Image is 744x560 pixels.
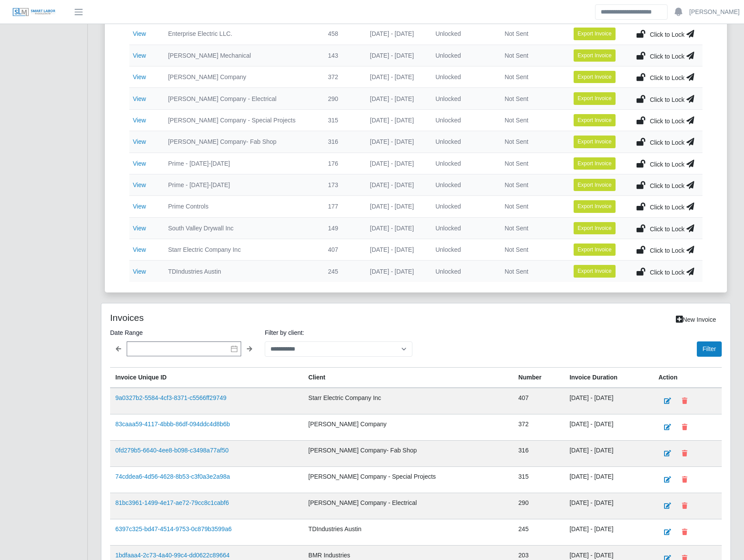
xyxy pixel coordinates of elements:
[513,440,564,466] td: 316
[110,367,303,388] th: Invoice Unique ID
[363,261,429,282] td: [DATE] - [DATE]
[321,45,363,66] td: 143
[574,265,616,277] button: Export Invoice
[321,66,363,88] td: 372
[429,88,498,109] td: Unlocked
[133,203,146,210] a: View
[513,414,564,440] td: 372
[574,243,616,256] button: Export Invoice
[574,222,616,234] button: Export Invoice
[321,109,363,131] td: 315
[115,525,232,532] a: 6397c325-bd47-4514-9753-0c879b3599a6
[303,414,513,440] td: [PERSON_NAME] Company
[650,31,684,38] span: Click to Lock
[650,226,684,233] span: Click to Lock
[429,174,498,195] td: Unlocked
[564,440,654,466] td: [DATE] - [DATE]
[670,312,722,327] a: New Invoice
[564,519,654,545] td: [DATE] - [DATE]
[161,131,321,153] td: [PERSON_NAME] Company- Fab Shop
[650,139,684,146] span: Click to Lock
[161,45,321,66] td: [PERSON_NAME] Mechanical
[513,388,564,414] td: 407
[653,367,722,388] th: Action
[650,204,684,211] span: Click to Lock
[650,182,684,189] span: Click to Lock
[429,239,498,261] td: Unlocked
[133,246,146,253] a: View
[513,367,564,388] th: Number
[429,109,498,131] td: Unlocked
[650,53,684,60] span: Click to Lock
[498,196,567,217] td: Not Sent
[498,153,567,174] td: Not Sent
[133,268,146,275] a: View
[161,217,321,239] td: South Valley Drywall Inc
[650,96,684,103] span: Click to Lock
[303,466,513,493] td: [PERSON_NAME] Company - Special Projects
[133,52,146,59] a: View
[498,45,567,66] td: Not Sent
[303,493,513,519] td: [PERSON_NAME] Company - Electrical
[513,466,564,493] td: 315
[115,447,228,454] a: 0fd279b5-6640-4ee8-b098-c3498a77af50
[363,131,429,153] td: [DATE] - [DATE]
[650,74,684,81] span: Click to Lock
[429,45,498,66] td: Unlocked
[498,109,567,131] td: Not Sent
[133,181,146,188] a: View
[321,217,363,239] td: 149
[133,117,146,124] a: View
[161,23,321,45] td: Enterprise Electric LLC.
[564,414,654,440] td: [DATE] - [DATE]
[115,499,229,506] a: 81bc3961-1499-4e17-ae72-79cc8c1cabf6
[363,196,429,217] td: [DATE] - [DATE]
[564,493,654,519] td: [DATE] - [DATE]
[564,388,654,414] td: [DATE] - [DATE]
[574,200,616,212] button: Export Invoice
[498,261,567,282] td: Not Sent
[513,493,564,519] td: 290
[321,131,363,153] td: 316
[161,196,321,217] td: Prime Controls
[574,92,616,104] button: Export Invoice
[161,109,321,131] td: [PERSON_NAME] Company - Special Projects
[133,30,146,37] a: View
[133,73,146,80] a: View
[498,23,567,45] td: Not Sent
[363,153,429,174] td: [DATE] - [DATE]
[574,71,616,83] button: Export Invoice
[498,239,567,261] td: Not Sent
[574,49,616,62] button: Export Invoice
[321,153,363,174] td: 176
[429,217,498,239] td: Unlocked
[363,88,429,109] td: [DATE] - [DATE]
[321,239,363,261] td: 407
[595,4,668,20] input: Search
[363,174,429,195] td: [DATE] - [DATE]
[574,157,616,170] button: Export Invoice
[498,88,567,109] td: Not Sent
[115,552,230,559] a: 1bdfaaa4-2c73-4a40-99c4-dd0622c89664
[363,23,429,45] td: [DATE] - [DATE]
[161,239,321,261] td: Starr Electric Company Inc
[161,66,321,88] td: [PERSON_NAME] Company
[133,138,146,145] a: View
[110,327,258,338] label: Date Range
[115,421,230,428] a: 83caaa59-4117-4bbb-86df-094ddc4d8b6b
[133,225,146,232] a: View
[650,247,684,254] span: Click to Lock
[650,269,684,276] span: Click to Lock
[161,88,321,109] td: [PERSON_NAME] Company - Electrical
[110,312,357,323] h4: Invoices
[429,23,498,45] td: Unlocked
[321,174,363,195] td: 173
[429,131,498,153] td: Unlocked
[12,7,56,17] img: SLM Logo
[513,519,564,545] td: 245
[161,153,321,174] td: Prime - [DATE]-[DATE]
[133,160,146,167] a: View
[429,153,498,174] td: Unlocked
[265,327,412,338] label: Filter by client:
[650,118,684,125] span: Click to Lock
